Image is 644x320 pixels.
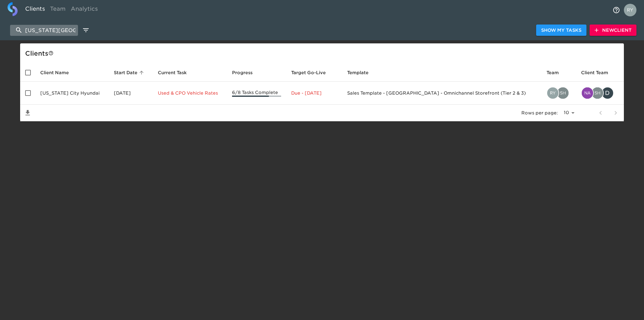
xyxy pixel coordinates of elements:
[601,87,614,99] div: D
[624,4,636,16] img: Profile
[109,82,153,105] td: [DATE]
[557,87,569,99] img: shashikar.shamboor@cdk.com
[547,69,567,76] span: Team
[232,69,261,76] span: Progress
[536,25,586,36] button: Show My Tasks
[582,87,593,99] img: naresh.bodla@cdk.com
[291,90,337,96] p: Due - [DATE]
[80,25,91,36] button: edit
[547,87,571,99] div: ryan.dale@roadster.com, shashikar.shamboor@cdk.com
[590,25,636,36] button: NewClient
[595,26,631,34] span: New Client
[114,69,146,76] span: Start Date
[158,69,195,76] span: Current Task
[23,2,47,18] a: Clients
[35,82,109,105] td: [US_STATE] City Hyundai
[609,3,624,18] button: notifications
[547,87,558,99] img: ryan.dale@roadster.com
[25,48,621,58] div: Client s
[20,105,35,120] button: Save List
[158,69,187,76] span: This is the next Task in this Hub that should be completed
[68,2,100,18] a: Analytics
[40,69,77,76] span: Client Name
[347,69,377,76] span: Template
[521,110,558,116] p: Rows per page:
[581,87,619,99] div: naresh.bodla@cdk.com, shashikar.shamboor@cdk.com, dyoung@kansascityhyundai.com
[560,108,577,118] select: rows per page
[8,2,18,16] img: logo
[47,2,68,18] a: Team
[158,90,222,96] p: Used & CPO Vehicle Rates
[581,69,616,76] span: Client Team
[291,69,326,76] span: Calculated based on the start date and the duration of all Tasks contained in this Hub.
[541,26,581,34] span: Show My Tasks
[227,82,286,105] td: 6/8 Tasks Complete
[342,82,541,105] td: Sales Template - [GEOGRAPHIC_DATA] - Omnichannel Storefront (Tier 2 & 3)
[48,51,53,56] svg: This is a list of all of your clients and clients shared with you
[291,69,334,76] span: Target Go-Live
[20,63,624,121] table: enhanced table
[10,25,78,36] input: search
[592,87,603,99] img: shashikar.shamboor@cdk.com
